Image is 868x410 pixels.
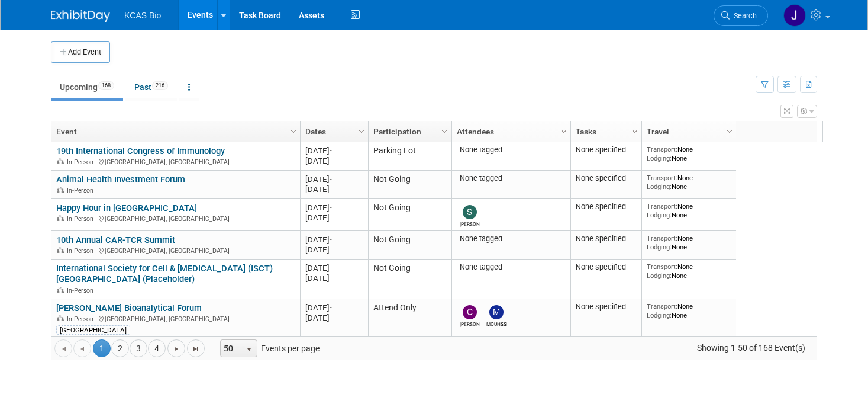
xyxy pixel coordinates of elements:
[463,305,477,319] img: Charisse Fernandez
[647,234,732,251] div: None None
[576,234,637,244] div: None specified
[647,174,677,182] span: Transport:
[56,313,295,323] div: [GEOGRAPHIC_DATA], [GEOGRAPHIC_DATA]
[330,146,332,155] span: -
[56,325,130,335] div: [GEOGRAPHIC_DATA]
[724,121,737,139] a: Column Settings
[457,262,566,272] div: None tagged
[111,339,129,357] a: 2
[440,127,449,136] span: Column Settings
[57,315,64,321] img: In-Person Event
[54,339,72,357] a: Go to the first page
[647,302,732,319] div: None None
[152,81,168,90] span: 216
[559,127,569,136] span: Column Settings
[647,145,732,162] div: None None
[98,81,114,90] span: 168
[57,158,64,164] img: In-Person Event
[288,121,301,139] a: Column Settings
[576,174,637,183] div: None specified
[647,202,732,219] div: None None
[489,305,504,319] img: MOUHSSIN OUFIR
[305,174,363,184] div: [DATE]
[647,154,672,162] span: Lodging:
[56,121,292,142] a: Event
[56,156,295,166] div: [GEOGRAPHIC_DATA], [GEOGRAPHIC_DATA]
[686,339,817,356] span: Showing 1-50 of 168 Event(s)
[558,121,571,139] a: Column Settings
[368,231,451,260] td: Not Going
[67,158,97,166] span: In-Person
[305,203,363,213] div: [DATE]
[457,121,563,142] a: Attendees
[56,203,197,213] a: Happy Hour in [GEOGRAPHIC_DATA]
[330,175,332,184] span: -
[305,263,363,273] div: [DATE]
[576,302,637,312] div: None specified
[457,234,566,244] div: None tagged
[78,344,87,354] span: Go to the previous page
[357,127,366,136] span: Column Settings
[647,262,732,280] div: None None
[57,187,64,193] img: In-Person Event
[59,344,68,354] span: Go to the first page
[56,263,273,285] a: International Society for Cell & [MEDICAL_DATA] (ISCT) [GEOGRAPHIC_DATA] (Placeholder)
[93,339,111,357] span: 1
[51,76,123,98] a: Upcoming168
[57,215,64,221] img: In-Person Event
[221,340,241,357] span: 50
[56,235,175,245] a: 10th Annual CAR-TCR Summit
[576,262,637,272] div: None specified
[647,243,672,251] span: Lodging:
[783,4,806,27] img: Jocelyn King
[57,287,64,293] img: In-Person Event
[56,303,202,313] a: [PERSON_NAME] Bioanalytical Forum
[457,145,566,155] div: None tagged
[51,41,110,63] button: Add Event
[73,339,91,357] a: Go to the previous page
[730,11,757,20] span: Search
[647,271,672,280] span: Lodging:
[330,303,332,312] span: -
[438,121,451,139] a: Column Settings
[647,145,677,153] span: Transport:
[67,215,97,223] span: In-Person
[647,234,677,242] span: Transport:
[714,5,768,26] a: Search
[486,319,507,327] div: MOUHSSIN OUFIR
[576,145,637,155] div: None specified
[647,302,677,310] span: Transport:
[305,235,363,245] div: [DATE]
[125,76,177,98] a: Past216
[289,127,298,136] span: Column Settings
[576,202,637,212] div: None specified
[576,121,634,142] a: Tasks
[330,235,332,244] span: -
[368,299,451,339] td: Attend Only
[330,264,332,273] span: -
[630,127,640,136] span: Column Settings
[373,121,443,142] a: Participation
[647,311,672,319] span: Lodging:
[305,146,363,156] div: [DATE]
[647,121,728,142] a: Travel
[368,260,451,299] td: Not Going
[148,339,166,357] a: 4
[647,202,677,210] span: Transport:
[56,245,295,255] div: [GEOGRAPHIC_DATA], [GEOGRAPHIC_DATA]
[457,174,566,183] div: None tagged
[629,121,642,139] a: Column Settings
[647,174,732,191] div: None None
[305,184,363,194] div: [DATE]
[172,344,181,354] span: Go to the next page
[305,273,363,283] div: [DATE]
[51,10,110,22] img: ExhibitDay
[368,142,451,171] td: Parking Lot
[368,171,451,199] td: Not Going
[191,344,201,354] span: Go to the last page
[56,174,185,185] a: Animal Health Investment Forum
[356,121,369,139] a: Column Settings
[167,339,185,357] a: Go to the next page
[67,315,97,323] span: In-Person
[56,146,225,156] a: 19th International Congress of Immunology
